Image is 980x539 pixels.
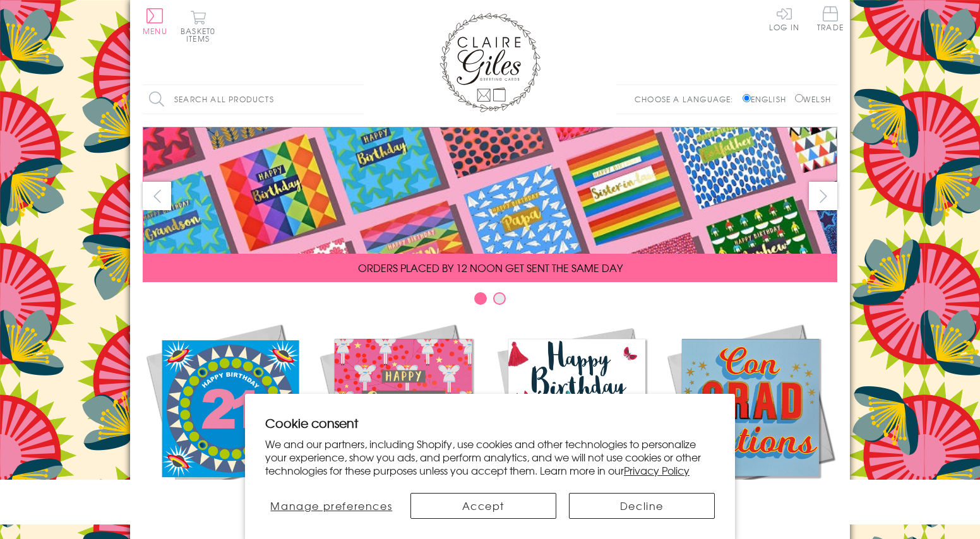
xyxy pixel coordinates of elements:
button: prev [143,182,171,210]
a: Academic [664,321,837,519]
h2: Cookie consent [265,414,715,432]
span: 0 items [186,25,215,44]
span: Menu [143,25,167,37]
button: Menu [143,8,167,35]
a: New Releases [143,321,316,519]
a: Privacy Policy [624,463,690,478]
button: Basket0 items [181,10,215,42]
a: Trade [817,6,844,33]
button: Manage preferences [265,493,398,519]
input: Welsh [795,94,803,102]
img: Claire Giles Greetings Cards [439,13,541,112]
button: Decline [569,493,715,519]
p: Choose a language: [635,93,740,105]
p: We and our partners, including Shopify, use cookies and other technologies to personalize your ex... [265,437,715,477]
span: Manage preferences [270,498,392,513]
label: English [743,93,792,105]
button: Carousel Page 1 (Current Slide) [474,292,487,305]
a: Christmas [316,321,490,519]
button: Carousel Page 2 [493,292,506,305]
span: Trade [817,6,844,31]
a: Log In [769,6,799,31]
label: Welsh [795,93,831,105]
span: ORDERS PLACED BY 12 NOON GET SENT THE SAME DAY [358,260,623,275]
a: Birthdays [490,321,664,519]
div: Carousel Pagination [143,292,837,311]
input: English [743,94,751,102]
button: next [809,182,837,210]
button: Accept [410,493,556,519]
input: Search all products [143,85,364,114]
input: Search [351,85,364,114]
